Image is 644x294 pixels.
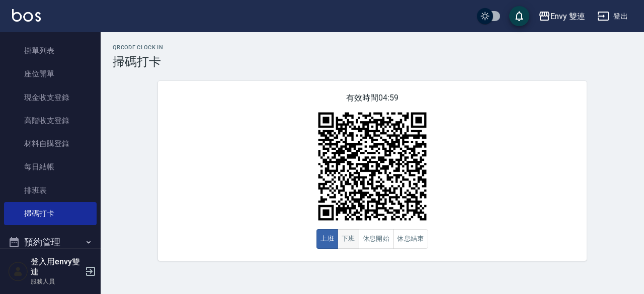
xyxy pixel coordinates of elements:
[550,10,586,23] div: Envy 雙連
[113,55,632,69] h3: 掃碼打卡
[8,261,28,281] img: Person
[338,229,359,249] button: 下班
[158,81,587,261] div: 有效時間 04:59
[534,6,590,27] button: Envy 雙連
[4,109,97,132] a: 高階收支登錄
[509,6,529,26] button: save
[4,86,97,109] a: 現金收支登錄
[359,229,394,249] button: 休息開始
[31,257,82,277] h5: 登入用envy雙連
[4,229,97,255] button: 預約管理
[4,132,97,155] a: 材料自購登錄
[31,277,82,286] p: 服務人員
[113,44,632,51] h2: QRcode Clock In
[4,202,97,225] a: 掃碼打卡
[4,39,97,62] a: 掛單列表
[12,9,41,22] img: Logo
[4,62,97,85] a: 座位開單
[316,229,338,249] button: 上班
[4,155,97,178] a: 每日結帳
[393,229,428,249] button: 休息結束
[4,179,97,202] a: 排班表
[593,7,632,26] button: 登出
